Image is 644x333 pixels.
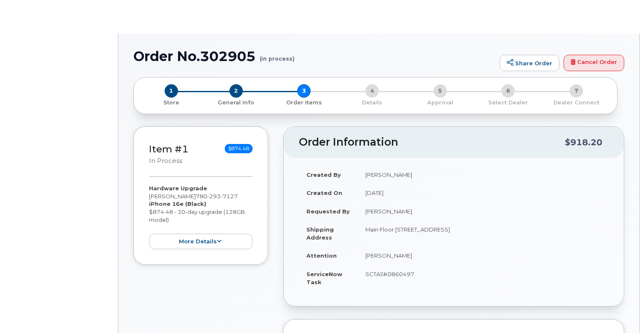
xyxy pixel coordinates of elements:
[229,84,243,98] span: 2
[202,98,270,107] a: 2 General Info
[358,202,609,221] td: [PERSON_NAME]
[306,226,334,241] strong: Shipping Address
[565,134,602,150] div: $918.20
[149,184,253,249] div: [PERSON_NAME] $874.48 - 30-day upgrade (128GB model)
[225,144,253,153] span: $874.48
[133,49,495,64] h1: Order No.302905
[260,49,295,62] small: (in process)
[358,184,609,202] td: [DATE]
[221,193,238,200] span: 7127
[165,84,178,98] span: 1
[141,98,202,107] a: 1 Store
[149,185,207,192] strong: Hardware Upgrade
[306,189,342,196] strong: Created On
[144,99,199,107] p: Store
[196,193,238,200] span: 780
[306,252,337,259] strong: Attention
[358,246,609,265] td: [PERSON_NAME]
[306,208,350,215] strong: Requested By
[358,165,609,184] td: [PERSON_NAME]
[149,234,253,249] button: more details
[306,271,342,285] strong: ServiceNow Task
[500,55,559,72] a: Share Order
[149,157,182,165] small: in process
[149,143,189,155] a: Item #1
[358,265,609,291] td: SCTASK0860497
[358,220,609,246] td: Main Floor [STREET_ADDRESS]
[205,99,267,107] p: General Info
[299,136,565,148] h2: Order Information
[149,200,206,207] strong: iPhone 16e (Black)
[306,171,341,178] strong: Created By
[207,193,221,200] span: 293
[564,55,624,72] a: Cancel Order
